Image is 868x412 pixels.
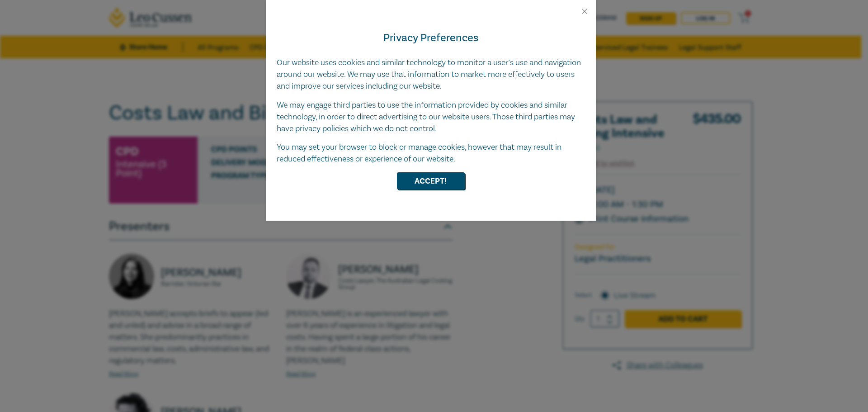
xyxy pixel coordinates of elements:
p: Our website uses cookies and similar technology to monitor a user’s use and navigation around our... [277,57,585,92]
button: Accept! [397,172,465,189]
h4: Privacy Preferences [277,30,585,46]
p: We may engage third parties to use the information provided by cookies and similar technology, in... [277,99,585,135]
p: You may set your browser to block or manage cookies, however that may result in reduced effective... [277,142,585,165]
button: Close [580,7,589,15]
